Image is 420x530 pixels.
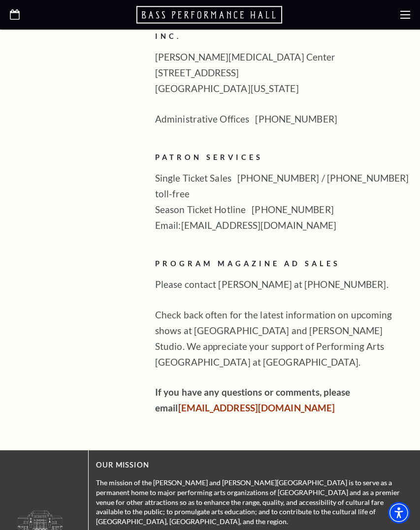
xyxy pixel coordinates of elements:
h2: Patron Services [155,152,410,164]
h2: Performing Arts [GEOGRAPHIC_DATA], Inc. [155,18,410,43]
p: [PERSON_NAME][MEDICAL_DATA] Center [STREET_ADDRESS] [GEOGRAPHIC_DATA][US_STATE] [155,49,410,96]
p: OUR MISSION [96,459,410,471]
p: Please contact [PERSON_NAME] at [PHONE_NUMBER]. [155,277,410,292]
p: Administrative Offices [PHONE_NUMBER] [155,111,410,127]
a: [EMAIL_ADDRESS][DOMAIN_NAME] [178,402,335,413]
h2: PROGRAM MAGAZINE AD SALES [155,258,410,270]
a: Open this option [10,9,20,21]
p: Single Ticket Sales [PHONE_NUMBER] / [PHONE_NUMBER] toll-free Season Ticket Hotline [PHONE_NUMBER... [155,170,410,233]
p: The mission of the [PERSON_NAME] and [PERSON_NAME][GEOGRAPHIC_DATA] is to serve as a permanent ho... [96,478,410,526]
a: Open this option [136,5,284,25]
div: Accessibility Menu [388,502,410,524]
strong: If you have any questions or comments, please email [155,386,351,413]
p: Check back often for the latest information on upcoming shows at [GEOGRAPHIC_DATA] and [PERSON_NA... [155,307,410,370]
